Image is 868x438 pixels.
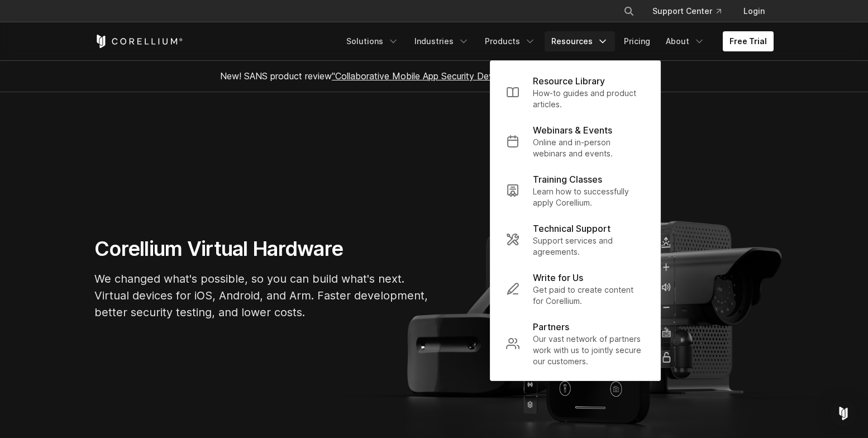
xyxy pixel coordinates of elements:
a: Solutions [340,31,406,51]
button: Search [619,1,639,21]
a: Corellium Home [94,35,183,48]
h1: Corellium Virtual Hardware [94,236,430,261]
p: Partners [533,320,569,334]
a: Resource Library How-to guides and product articles. [497,68,654,117]
a: Write for Us Get paid to create content for Corellium. [497,264,654,313]
p: How-to guides and product articles. [533,88,645,110]
p: Technical Support [533,222,611,235]
p: Online and in-person webinars and events. [533,137,645,159]
a: Industries [408,31,476,51]
p: Our vast network of partners work with us to jointly secure our customers. [533,334,645,367]
p: Write for Us [533,271,583,284]
span: New! SANS product review now available. [220,70,648,82]
div: Navigation Menu [610,1,774,21]
a: Login [735,1,774,21]
a: Webinars & Events Online and in-person webinars and events. [497,117,654,166]
p: Webinars & Events [533,123,612,137]
a: Training Classes Learn how to successfully apply Corellium. [497,166,654,215]
p: Resource Library [533,74,605,88]
p: We changed what's possible, so you can build what's next. Virtual devices for iOS, Android, and A... [94,270,430,321]
p: Get paid to create content for Corellium. [533,284,645,307]
p: Learn how to successfully apply Corellium. [533,186,645,208]
a: Free Trial [723,31,774,51]
a: Resources [545,31,615,51]
a: About [659,31,712,51]
p: Training Classes [533,173,602,186]
p: Support services and agreements. [533,235,645,258]
a: Technical Support Support services and agreements. [497,215,654,264]
a: Products [478,31,542,51]
div: Open Intercom Messenger [830,400,857,427]
a: Partners Our vast network of partners work with us to jointly secure our customers. [497,313,654,374]
a: Support Center [643,1,730,21]
div: Navigation Menu [340,31,774,51]
a: "Collaborative Mobile App Security Development and Analysis" [332,70,589,82]
a: Pricing [617,31,657,51]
